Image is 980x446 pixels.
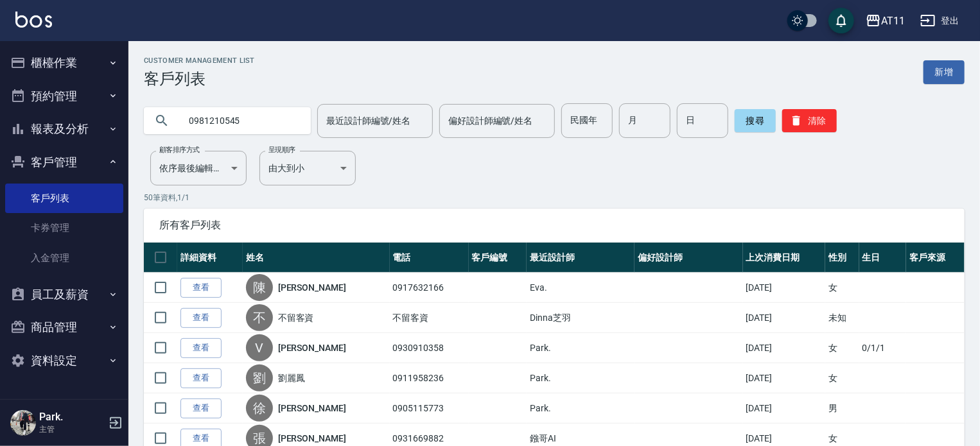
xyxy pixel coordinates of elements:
[180,278,222,298] a: 查看
[5,213,123,243] a: 卡券管理
[5,184,123,213] a: 客戶列表
[246,334,273,361] div: V
[246,395,273,422] div: 徐
[39,411,105,424] h5: Park.
[825,243,859,273] th: 性別
[180,368,222,388] a: 查看
[5,344,123,377] button: 資料設定
[243,243,390,273] th: 姓名
[634,243,742,273] th: 偏好設計師
[5,311,123,344] button: 商品管理
[180,338,222,358] a: 查看
[390,273,469,303] td: 0917632166
[144,56,255,65] h2: Customer Management List
[159,219,949,232] span: 所有客戶列表
[5,112,123,146] button: 報表及分析
[825,303,859,333] td: 未知
[469,243,527,273] th: 客戶編號
[159,145,200,155] label: 顧客排序方式
[246,365,273,391] div: 劉
[144,192,965,203] p: 50 筆資料, 1 / 1
[278,281,346,294] a: [PERSON_NAME]
[527,363,634,393] td: Park.
[861,8,910,34] button: AT11
[923,60,965,84] a: 新增
[859,243,907,273] th: 生日
[5,278,123,311] button: 員工及薪資
[825,393,859,424] td: 男
[10,410,36,436] img: Person
[39,424,105,435] p: 主管
[390,333,469,363] td: 0930910358
[527,333,634,363] td: Park.
[825,273,859,303] td: 女
[180,308,222,328] a: 查看
[527,303,634,333] td: Dinna芝羽
[825,363,859,393] td: 女
[527,393,634,424] td: Park.
[743,243,826,273] th: 上次消費日期
[390,243,469,273] th: 電話
[743,393,826,424] td: [DATE]
[906,243,965,273] th: 客戶來源
[743,273,826,303] td: [DATE]
[782,109,837,132] button: 清除
[915,9,965,33] button: 登出
[278,432,346,445] a: [PERSON_NAME]
[180,103,301,138] input: 搜尋關鍵字
[859,333,907,363] td: 0/1/1
[150,151,247,185] div: 依序最後編輯時間
[390,303,469,333] td: 不留客資
[180,399,222,418] a: 查看
[177,243,243,273] th: 詳細資料
[743,303,826,333] td: [DATE]
[527,243,634,273] th: 最近設計師
[527,273,634,303] td: Eva.
[390,363,469,393] td: 0911958236
[278,311,314,324] a: 不留客資
[743,363,826,393] td: [DATE]
[5,146,123,179] button: 客戶管理
[259,151,356,185] div: 由大到小
[390,393,469,424] td: 0905115773
[278,372,305,384] a: 劉麗鳳
[246,274,273,301] div: 陳
[828,8,854,33] button: save
[825,333,859,363] td: 女
[743,333,826,363] td: [DATE]
[5,243,123,273] a: 入金管理
[278,341,346,354] a: [PERSON_NAME]
[881,13,905,29] div: AT11
[5,46,123,80] button: 櫃檯作業
[15,12,52,28] img: Logo
[735,109,776,132] button: 搜尋
[144,70,255,88] h3: 客戶列表
[278,402,346,415] a: [PERSON_NAME]
[268,145,295,155] label: 呈現順序
[5,80,123,113] button: 預約管理
[246,304,273,331] div: 不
